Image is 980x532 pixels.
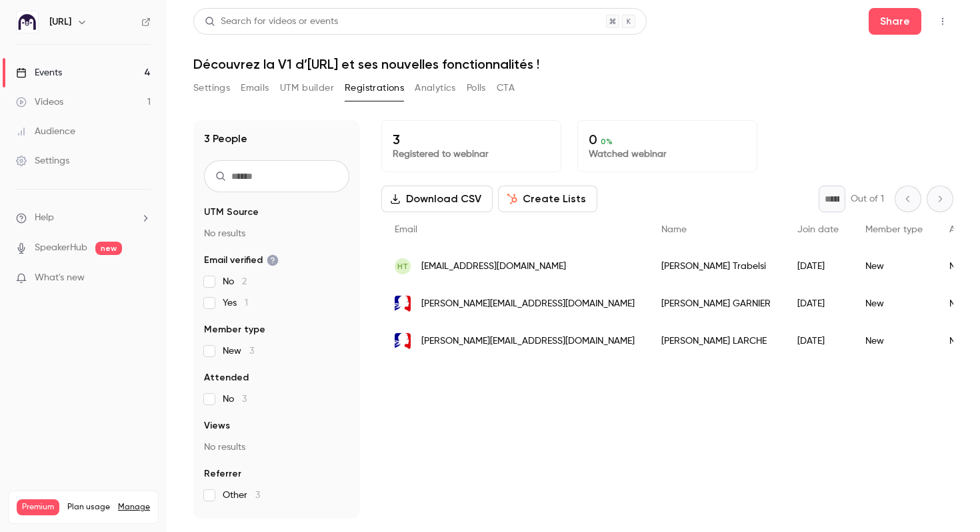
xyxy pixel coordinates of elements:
span: Referrer [204,467,241,481]
span: What's new [35,271,85,285]
span: [PERSON_NAME][EMAIL_ADDRESS][DOMAIN_NAME] [421,297,635,311]
button: Registrations [345,77,404,99]
button: Download CSV [381,186,493,212]
div: [PERSON_NAME] LARCHE [648,322,784,360]
div: [PERSON_NAME] GARNIER [648,285,784,322]
div: Events [16,66,62,79]
h1: 3 People [204,131,247,147]
span: 3 [249,346,254,356]
p: No results [204,227,349,240]
div: [DATE] [784,248,852,285]
span: Help [35,211,54,225]
a: SpeakerHub [35,241,87,255]
h1: Découvrez la V1 d’[URL] et ses nouvelles fonctionnalités ! [193,56,953,72]
div: New [852,248,936,285]
span: Premium [17,499,59,515]
p: 3 [393,131,550,148]
span: Email verified [204,254,279,267]
p: Watched webinar [589,148,746,161]
span: No [223,275,247,288]
button: Emails [241,77,269,99]
div: Audience [16,125,75,138]
span: Name [661,225,687,234]
span: Attended [204,371,249,384]
button: Share [869,8,921,35]
a: Manage [118,502,150,513]
h6: [URL] [49,15,71,29]
p: 0 [589,131,746,148]
span: UTM Source [204,206,259,219]
span: Views [204,419,230,433]
div: Videos [16,95,63,109]
span: 3 [255,491,260,500]
span: [EMAIL_ADDRESS][DOMAIN_NAME] [421,260,566,274]
button: UTM builder [280,77,334,99]
span: Email [395,225,417,234]
div: New [852,322,936,360]
div: Search for videos or events [205,15,338,29]
div: Settings [16,154,69,168]
span: 2 [242,277,247,286]
span: new [95,242,122,255]
span: Other [223,489,260,502]
button: Polls [467,77,486,99]
span: 0 % [601,137,613,146]
div: [DATE] [784,285,852,322]
section: facet-groups [204,206,349,502]
li: help-dropdown-opener [16,211,151,225]
p: Out of 1 [851,192,884,206]
p: Registered to webinar [393,148,550,161]
img: ac-rennes.fr [395,296,411,312]
div: [PERSON_NAME] Trabelsi [648,248,784,285]
span: 1 [245,298,248,308]
p: No results [204,441,349,454]
button: Settings [193,77,230,99]
span: [PERSON_NAME][EMAIL_ADDRESS][DOMAIN_NAME] [421,334,635,348]
div: [DATE] [784,322,852,360]
div: New [852,285,936,322]
img: Ed.ai [17,11,38,33]
img: ac-nancy-metz.fr [395,333,411,349]
span: Join date [797,225,839,234]
span: Yes [223,296,248,310]
span: No [223,392,247,406]
span: 3 [242,394,247,404]
button: Analytics [415,77,456,99]
button: CTA [497,77,515,99]
button: Create Lists [498,186,597,212]
span: Member type [865,225,923,234]
span: HT [397,260,408,272]
span: Member type [204,323,265,336]
span: Plan usage [67,502,110,513]
span: New [223,344,254,358]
